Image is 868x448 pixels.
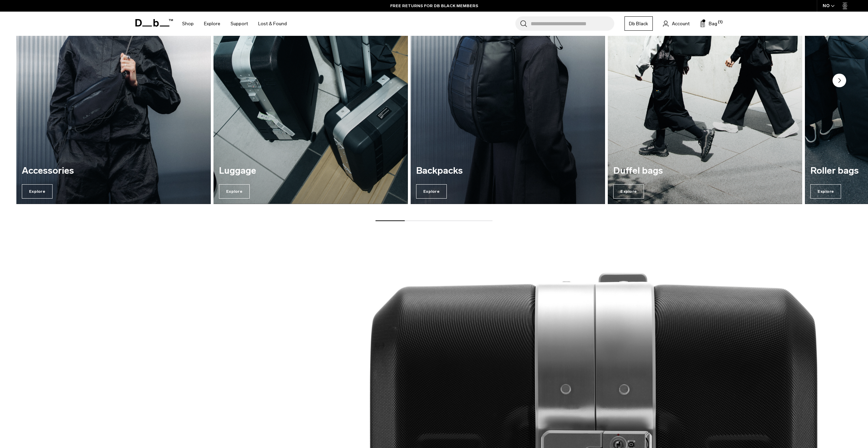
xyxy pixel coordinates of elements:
span: Explore [219,184,250,199]
a: Db Black [624,16,653,31]
a: FREE RETURNS FOR DB BLACK MEMBERS [390,3,478,9]
h3: Luggage [219,166,402,176]
span: Explore [613,184,644,199]
a: Support [231,12,248,36]
nav: Main Navigation [177,12,292,36]
button: Next slide [833,74,846,89]
button: Bag (1) [700,19,717,28]
span: Explore [416,184,447,199]
span: (1) [718,19,723,25]
span: Explore [22,184,53,199]
span: Account [672,20,690,27]
span: Bag [709,20,717,27]
h3: Accessories [22,166,205,176]
h3: Duffel bags [613,166,797,176]
a: Lost & Found [258,12,287,36]
a: Account [663,19,690,28]
a: Shop [182,12,194,36]
a: Explore [204,12,220,36]
span: Explore [810,184,841,199]
h3: Backpacks [416,166,600,176]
